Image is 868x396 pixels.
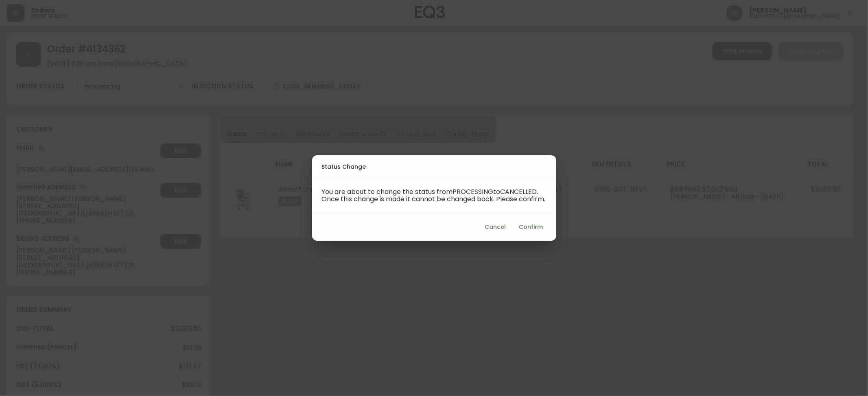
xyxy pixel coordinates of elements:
[482,220,509,235] button: Cancel
[485,222,506,232] span: Cancel
[516,220,547,235] button: Confirm
[322,188,547,203] p: You are about to change the status from PROCESSING to CANCELLED . Once this change is made it can...
[322,162,547,172] h2: Status Change
[519,222,543,232] span: Confirm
